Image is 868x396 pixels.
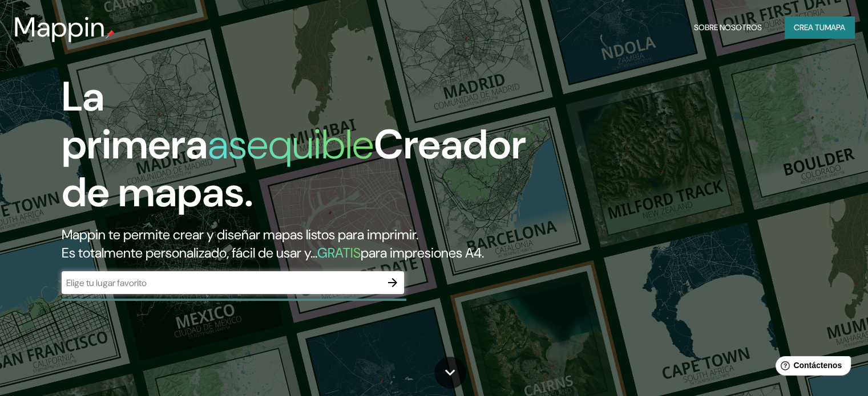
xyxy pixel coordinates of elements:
[361,244,484,262] font: para impresiones A4.
[62,70,208,171] font: La primera
[317,244,361,262] font: GRATIS
[62,276,381,289] input: Elige tu lugar favorito
[62,226,418,243] font: Mappin te permite crear y diseñar mapas listos para imprimir.
[766,352,855,383] iframe: Lanzador de widgets de ayuda
[689,17,766,38] button: Sobre nosotros
[106,30,115,39] img: pin de mapeo
[14,9,106,45] font: Mappin
[208,118,374,171] font: asequible
[62,118,526,219] font: Creador de mapas.
[694,22,762,32] font: Sobre nosotros
[794,22,825,32] font: Crea tu
[62,244,317,262] font: Es totalmente personalizado, fácil de usar y...
[785,17,854,38] button: Crea tumapa
[825,22,845,32] font: mapa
